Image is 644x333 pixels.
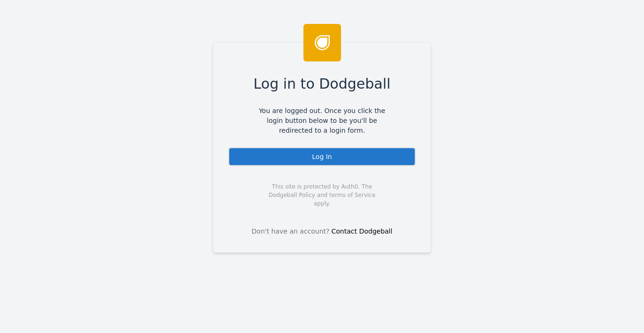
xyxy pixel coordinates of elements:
[254,73,391,94] span: Log in to Dodgeball
[332,227,393,235] a: Contact Dodgeball
[252,106,392,136] span: You are logged out. Once you click the login button below to be you'll be redirected to a login f...
[260,182,384,208] span: This site is protected by Auth0. The Dodgeball Policy and terms of Service apply.
[228,147,416,166] div: Log In
[252,227,330,236] span: Don't have an account?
